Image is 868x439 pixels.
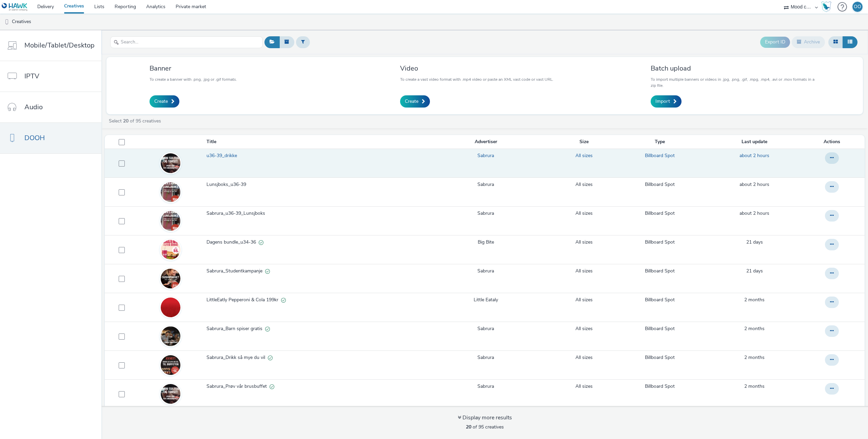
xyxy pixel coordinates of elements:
[651,95,682,108] a: Import
[161,204,180,238] img: b0cee115-f66c-48b9-a70b-99eca7e68762.jpg
[645,383,675,390] a: Billboard Spot
[645,297,675,303] a: Billboard Spot
[744,325,765,332] a: 1 July 2025, 10:35
[206,383,270,390] span: Sabrura_Prøv vår brusbuffet
[477,210,494,217] a: Sabrura
[154,98,168,105] span: Create
[24,102,43,112] span: Audio
[760,37,790,47] button: Export ID
[746,239,763,245] span: 21 days
[206,297,415,307] a: LittleEatly Pepperoni & Cola 199krValid
[400,76,553,82] p: To create a vast video format with .mp4 video or paste an XML vast code or vast URL.
[3,19,10,25] img: dooh
[744,354,765,361] div: 1 July 2025, 10:34
[270,383,274,390] div: Valid
[645,354,675,361] a: Billboard Spot
[744,325,765,332] span: 2 months
[206,325,265,332] span: Sabrura_Barn spiser gratis
[575,268,593,274] a: All sizes
[854,2,861,12] div: OO
[746,239,763,246] a: 14 August 2025, 15:17
[206,268,415,278] a: Sabrura_StudentkampanjeValid
[612,135,707,149] th: Type
[206,268,265,274] span: Sabrura_Studentkampanje
[821,1,834,12] a: Hawk Academy
[206,181,415,191] a: Lunsjboks_u36-39
[477,383,494,390] a: Sabrura
[466,424,471,430] strong: 20
[24,71,39,81] span: IPTV
[110,36,263,48] input: Search...
[739,152,769,159] span: about 2 hours
[458,414,512,422] div: Display more results
[477,181,494,188] a: Sabrura
[265,268,270,275] div: Valid
[206,297,281,303] span: LittleEatly Pepperoni & Cola 199kr
[843,36,857,48] button: Table
[739,181,769,188] a: 4 September 2025, 12:33
[821,1,831,12] img: Hawk Academy
[651,64,820,73] h3: Batch upload
[2,3,28,11] img: undefined Logo
[739,152,769,159] div: 4 September 2025, 12:35
[161,232,180,267] img: 7c8bb2aa-5ee6-42ae-9640-ad436e618b4e.jpg
[477,268,494,274] a: Sabrura
[206,325,415,336] a: Sabrura_Barn spiser gratisValid
[655,98,670,105] span: Import
[161,377,180,412] img: 07fbcdb3-319b-4414-9951-f9bbbe5d4416.jpg
[739,181,769,188] span: about 2 hours
[150,64,237,73] h3: Banner
[108,118,164,124] a: Select of 95 creatives
[744,383,765,389] span: 2 months
[575,325,593,332] a: All sizes
[206,210,268,217] span: Sabrura_u36-39_Lunsjboks
[206,239,415,249] a: Dagens bundle_u34-36Valid
[746,268,763,274] a: 14 August 2025, 13:48
[575,354,593,361] a: All sizes
[744,297,765,303] span: 2 months
[556,135,612,149] th: Size
[206,239,259,246] span: Dagens bundle_u34-36
[150,95,179,108] a: Create
[802,135,865,149] th: Actions
[746,268,763,274] span: 21 days
[477,354,494,361] a: Sabrura
[206,152,240,159] span: u36-39_drikke
[575,297,593,303] a: All sizes
[744,297,765,303] a: 4 July 2025, 14:27
[744,383,765,390] a: 1 July 2025, 10:33
[265,325,270,332] div: Valid
[206,354,415,364] a: Sabrura_Drikk så mye du vilValid
[466,424,504,430] span: of 95 creatives
[477,152,494,159] a: Sabrura
[281,297,286,304] div: Valid
[206,152,415,163] a: u36-39_drikke
[477,325,494,332] a: Sabrura
[206,181,249,188] span: Lunsjboks_u36-39
[645,181,675,188] a: Billboard Spot
[206,135,416,149] th: Title
[645,152,675,159] a: Billboard Spot
[416,135,556,149] th: Advertiser
[161,348,180,383] img: 0205128c-3ac5-4cbe-beb2-4482f3025d2b.jpg
[161,146,180,181] img: 60db8c90-72fa-4281-92e2-e982ecc75f55.jpg
[651,76,820,89] p: To import multiple banners or videos in .jpg, .png, .gif, .mpg, .mp4, .avi or .mov formats in a z...
[405,98,418,105] span: Create
[24,133,45,143] span: DOOH
[400,95,430,108] a: Create
[474,297,498,303] a: Little Eataly
[828,36,843,48] button: Grid
[259,239,263,246] div: Valid
[161,290,180,325] img: 076d273b-bc11-40ce-8030-387e5b29c690.jpg
[645,268,675,274] a: Billboard Spot
[268,354,273,361] div: Valid
[739,210,769,217] a: 4 September 2025, 12:31
[400,64,553,73] h3: Video
[645,210,675,217] a: Billboard Spot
